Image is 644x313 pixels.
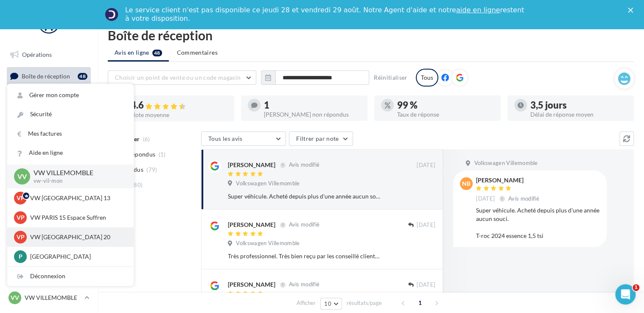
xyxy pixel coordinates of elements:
[397,101,494,110] div: 99 %
[324,300,331,307] span: 10
[320,298,342,310] button: 10
[476,195,495,203] span: [DATE]
[5,152,92,170] a: Médiathèque
[17,213,25,222] span: VP
[30,233,123,241] p: VW [GEOGRAPHIC_DATA] 20
[208,135,243,142] span: Tous les avis
[7,143,134,162] a: Aide en ligne
[228,280,275,289] div: [PERSON_NAME]
[615,284,636,305] iframe: Intercom live chat
[288,281,319,288] span: Avis modifié
[264,101,361,110] div: 1
[462,179,470,188] span: NB
[17,194,25,202] span: VP
[228,161,275,169] div: [PERSON_NAME]
[19,252,22,261] span: P
[30,252,123,261] p: [GEOGRAPHIC_DATA]
[347,299,382,307] span: résultats/page
[34,168,120,178] p: VW VILLEMOMBLE
[474,159,538,167] span: Volkswagen Villemomble
[177,48,218,57] span: Commentaires
[132,182,143,188] span: (80)
[236,240,300,247] span: Volkswagen Villemomble
[5,110,92,128] a: Campagnes
[264,112,361,117] div: [PERSON_NAME] non répondus
[108,29,634,42] div: Boîte de réception
[11,293,19,302] span: VV
[146,166,157,173] span: (79)
[456,6,500,14] a: aide en ligne
[30,213,123,222] p: VW PARIS 15 Espace Suffren
[22,51,52,58] span: Opérations
[228,192,380,201] div: Super véhicule. Acheté depuis plus d'une année aucun souci. T-roc 2024 essence 1,5 tsi
[7,86,134,105] a: Gérer mon compte
[108,70,256,85] button: Choisir un point de vente ou un code magasin
[131,112,227,118] div: Note moyenne
[288,221,319,228] span: Avis modifié
[297,299,316,307] span: Afficher
[288,162,319,168] span: Avis modifié
[633,284,639,291] span: 1
[476,206,600,240] div: Super véhicule. Acheté depuis plus d'une année aucun souci. T-roc 2024 essence 1,5 tsi
[236,180,300,187] span: Volkswagen Villemomble
[7,267,134,286] div: Déconnexion
[159,151,166,158] span: (1)
[228,252,380,260] div: Très professionnel. Très bien reçu par les conseillé clients, et le travail de l'atelier à était ...
[416,69,438,87] div: Tous
[7,124,134,143] a: Mes factures
[115,74,241,81] span: Choisir un point de vente ou un code magasin
[397,112,494,117] div: Taux de réponse
[22,72,70,79] span: Boîte de réception
[116,150,155,159] span: Non répondus
[17,171,27,181] span: VV
[201,131,286,146] button: Tous les avis
[7,105,134,124] a: Sécurité
[530,101,627,110] div: 3,5 jours
[125,6,526,23] div: Le service client n'est pas disponible ce jeudi 28 et vendredi 29 août. Notre Agent d'aide et not...
[417,162,435,169] span: [DATE]
[476,177,541,183] div: [PERSON_NAME]
[105,8,118,21] img: Profile image for Service-Client
[530,112,627,117] div: Délai de réponse moyen
[5,67,92,85] a: Boîte de réception48
[370,73,411,83] button: Réinitialiser
[34,177,120,185] p: vw-vil-mon
[228,221,275,229] div: [PERSON_NAME]
[5,89,92,106] a: Visibilité en ligne
[417,221,435,229] span: [DATE]
[5,194,92,219] a: PLV et print personnalisable
[25,293,81,302] p: VW VILLEMOMBLE
[5,222,92,247] a: Campagnes DataOnDemand
[7,290,91,306] a: VV VW VILLEMOMBLE
[5,131,92,149] a: Contacts
[413,296,427,310] span: 1
[78,73,87,80] div: 48
[5,46,92,64] a: Opérations
[508,195,539,202] span: Avis modifié
[417,281,435,289] span: [DATE]
[131,101,227,110] div: 4.6
[30,194,123,202] p: VW [GEOGRAPHIC_DATA] 13
[289,131,353,146] button: Filtrer par note
[628,8,636,13] div: Fermer
[17,233,25,241] span: VP
[5,173,92,191] a: Calendrier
